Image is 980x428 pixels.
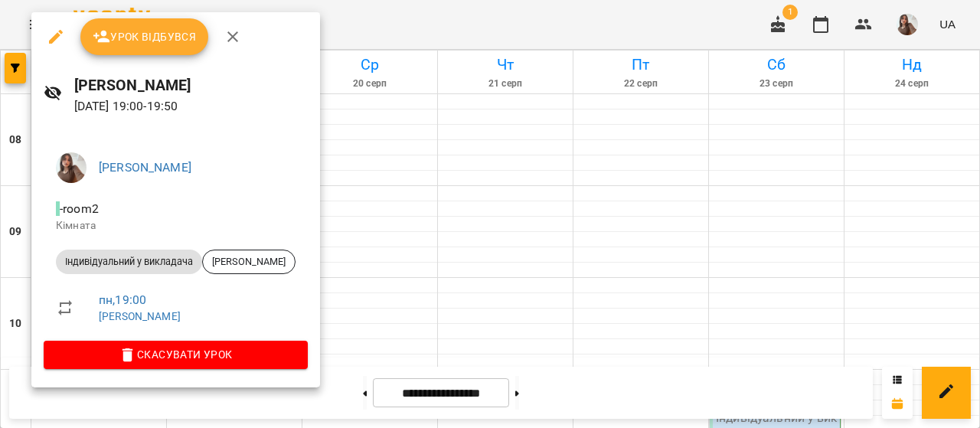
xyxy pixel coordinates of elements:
span: [PERSON_NAME] [203,255,295,269]
p: Кімната [56,218,296,234]
h6: [PERSON_NAME] [74,74,308,97]
a: [PERSON_NAME] [99,160,191,175]
span: Урок відбувся [93,28,197,46]
div: [PERSON_NAME] [202,250,296,274]
img: e785d2f60518c4d79e432088573c6b51.jpg [56,152,87,183]
span: Індивідуальний у викладача [56,255,202,269]
a: [PERSON_NAME] [99,310,181,322]
button: Урок відбувся [80,18,209,55]
span: Скасувати Урок [56,345,296,364]
span: - room2 [56,201,102,216]
a: пн , 19:00 [99,292,146,307]
button: Скасувати Урок [44,341,308,368]
p: [DATE] 19:00 - 19:50 [74,97,308,116]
